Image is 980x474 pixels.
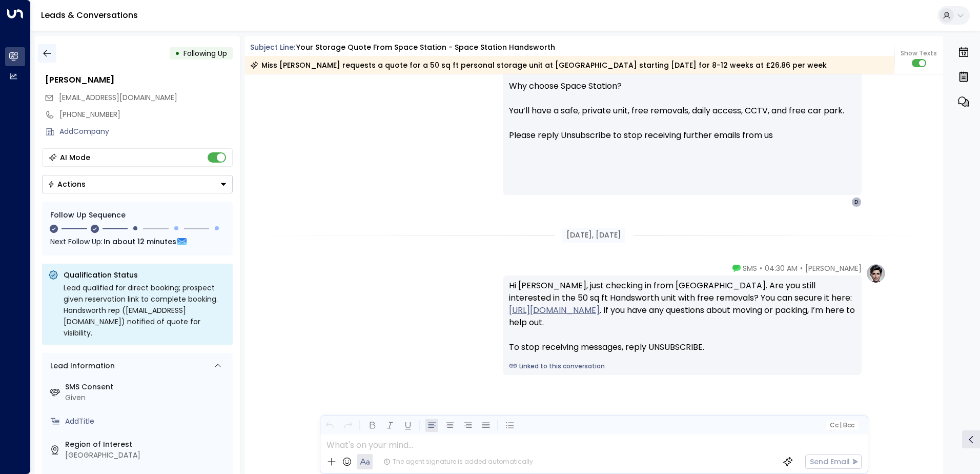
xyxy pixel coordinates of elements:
[175,44,180,63] div: •
[901,49,937,58] span: Show Texts
[743,263,757,273] span: SMS
[48,180,86,189] div: Actions
[42,175,233,193] div: Button group with a nested menu
[104,236,176,247] span: In about 12 minutes
[64,270,227,280] p: Qualification Status
[840,422,842,429] span: |
[866,263,886,284] img: profile-logo.png
[825,421,858,430] button: Cc|Bcc
[250,60,827,70] div: Miss [PERSON_NAME] requests a quote for a 50 sq ft personal storage unit at [GEOGRAPHIC_DATA] sta...
[59,126,233,137] div: AddCompany
[800,263,803,273] span: •
[65,416,229,427] div: AddTitle
[765,263,798,273] span: 04:30 AM
[59,109,233,120] div: [PHONE_NUMBER]
[65,382,229,392] label: SMS Consent
[829,422,854,429] span: Cc Bcc
[183,48,227,58] span: Following Up
[65,439,229,450] label: Region of Interest
[509,304,600,317] a: [URL][DOMAIN_NAME]
[805,263,862,273] span: [PERSON_NAME]
[60,152,90,163] div: AI Mode
[41,9,138,21] a: Leads & Conversations
[47,361,115,371] div: Lead Information
[59,92,177,103] span: [EMAIL_ADDRESS][DOMAIN_NAME]
[45,74,233,86] div: [PERSON_NAME]
[64,282,227,339] div: Lead qualified for direct booking; prospect given reservation link to complete booking. Handswort...
[383,457,533,466] div: The agent signature is added automatically
[50,210,224,221] div: Follow Up Sequence
[562,228,625,243] div: [DATE], [DATE]
[509,6,855,154] p: Hi [PERSON_NAME], Just checking in to see if you have any questions about your Handsworth 50 sq f...
[65,450,229,461] div: [GEOGRAPHIC_DATA]
[42,175,233,193] button: Actions
[341,419,354,432] button: Redo
[760,263,762,273] span: •
[59,92,177,103] span: dekysova@yahoo.co.uk
[851,197,862,207] div: D
[50,236,224,247] div: Next Follow Up:
[296,42,555,53] div: Your storage quote from Space Station - Space Station Handsworth
[250,42,295,52] span: Subject Line:
[509,362,855,371] a: Linked to this conversation
[509,280,855,353] div: Hi [PERSON_NAME], just checking in from [GEOGRAPHIC_DATA]. Are you still interested in the 50 sq ...
[323,419,336,432] button: Undo
[65,392,229,403] div: Given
